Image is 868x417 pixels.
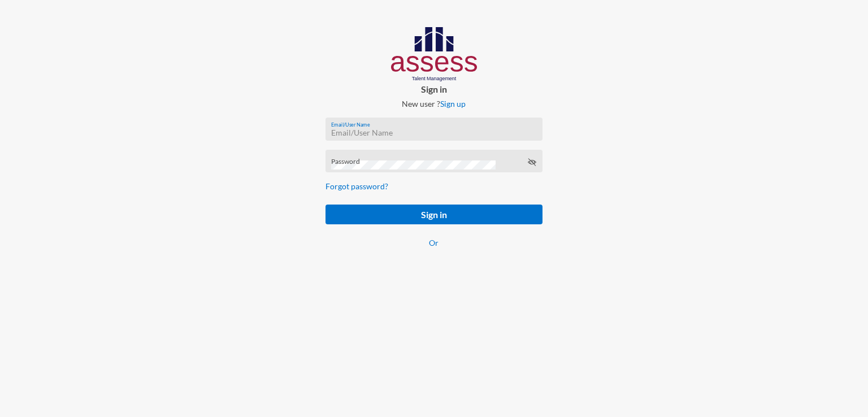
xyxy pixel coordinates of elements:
[391,27,478,81] img: AssessLogoo.svg
[325,181,388,191] a: Forgot password?
[316,99,552,108] p: New user ?
[440,99,466,108] a: Sign up
[331,128,536,137] input: Email/User Name
[316,84,552,94] p: Sign in
[325,238,542,247] p: Or
[325,205,542,224] button: Sign in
